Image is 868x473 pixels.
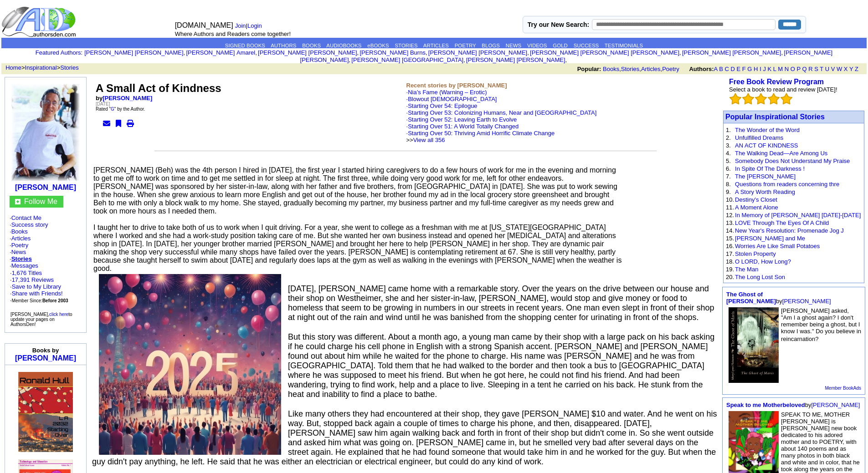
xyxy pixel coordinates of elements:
[736,66,740,72] a: E
[726,274,734,280] font: 20.
[726,142,731,149] font: 3.
[837,66,842,72] a: W
[726,402,805,408] a: Speak to me Motherbeloved
[725,113,825,121] a: Popular Inspirational Stories
[726,173,731,180] font: 7.
[726,219,734,226] font: 13.
[271,43,296,48] a: AUTHORS
[781,307,861,342] font: [PERSON_NAME] asked, "Am I a ghost again? I don't remember being a ghost, but I know I was." Do y...
[754,66,758,72] a: H
[408,89,487,96] a: Nia’s Fame (Warning – Erotic)
[406,109,597,143] font: ·
[11,214,41,221] a: Contact Me
[11,235,31,242] a: Articles
[808,66,812,72] a: R
[96,82,221,94] font: A Small Act of Kindness
[735,204,778,211] a: A Moment Alone
[825,66,829,72] a: U
[574,43,599,48] a: SUCCESS
[1,6,78,38] img: logo_ad.gif
[783,51,784,56] font: i
[428,49,527,56] a: [PERSON_NAME] [PERSON_NAME]
[406,130,555,143] font: · >>
[350,58,351,63] font: i
[719,66,723,72] a: B
[729,78,824,86] a: Free Book Review Program
[42,298,68,303] b: Before 2003
[92,284,719,322] p: [DATE], [PERSON_NAME] came home with a remarkable story. Over the years on the drive between our ...
[406,89,597,143] font: ·
[735,158,850,164] a: Somebody Does Not Understand My Praise
[726,188,731,195] font: 9.
[820,66,823,72] a: T
[302,43,321,48] a: BOOKS
[506,43,522,48] a: NEWS
[763,66,766,72] a: J
[413,137,445,143] a: View all 356
[466,56,565,63] a: [PERSON_NAME] [PERSON_NAME]
[796,66,800,72] a: P
[465,58,466,63] font: i
[726,127,731,133] font: 1.
[729,93,741,105] img: bigemptystars.png
[360,49,426,56] a: [PERSON_NAME] Burns
[15,199,21,204] img: gc.jpg
[482,43,500,48] a: BLOGS
[406,116,555,143] font: ·
[641,66,661,72] a: Articles
[395,43,417,48] a: STORIES
[735,142,798,149] a: AN ACT OF KINDNESS
[855,66,858,72] a: Z
[15,183,76,191] a: [PERSON_NAME]
[726,243,734,249] font: 16.
[785,66,789,72] a: N
[735,196,777,203] a: Destiny's Closet
[530,49,679,56] a: [PERSON_NAME] [PERSON_NAME] [PERSON_NAME]
[681,51,682,56] font: i
[735,227,844,234] a: New Year's Resolution: Promenade Jog J
[84,49,832,63] font: , , , , , , , , , ,
[406,82,507,89] b: Recent stories by [PERSON_NAME]
[726,402,860,408] font: by
[11,228,28,235] a: Books
[10,262,38,269] font: ·
[408,116,517,123] a: Starting Over 52: Leaving Earth to Evolve
[605,43,643,48] a: TESTIMONIALS
[735,274,785,280] a: The Long Lost Son
[36,49,81,56] a: Featured Authors
[726,158,731,164] font: 5.
[682,49,781,56] a: [PERSON_NAME] [PERSON_NAME]
[408,102,477,109] a: Starting Over 54: Epilogue
[11,242,29,249] a: Poetry
[36,49,82,56] font: :
[11,249,26,255] a: News
[747,66,752,72] a: G
[768,66,772,72] a: K
[773,66,776,72] a: L
[235,22,265,29] font: |
[235,22,246,29] a: Join
[18,372,73,452] img: 80441.jpg
[10,270,68,304] font: · ·
[2,64,79,71] font: > >
[186,49,255,56] a: [PERSON_NAME] Amarel
[755,93,767,105] img: bigemptystars.png
[735,173,796,180] a: The [PERSON_NAME]
[225,43,265,48] a: SIGNED BOOKS
[735,219,829,226] a: LOVE Through The Eyes Of A Child
[742,93,754,105] img: bigemptystars.png
[12,270,42,276] a: 1,676 Titles
[12,283,61,290] a: Save to My Library
[603,66,619,72] a: Books
[811,402,860,408] a: [PERSON_NAME]
[11,262,38,269] a: Messages
[103,95,152,102] a: [PERSON_NAME]
[408,96,497,102] a: Blowout [DEMOGRAPHIC_DATA]
[729,86,837,93] font: Select a book to read and review [DATE]!
[689,66,714,72] b: Authors:
[742,66,746,72] a: F
[831,66,835,72] a: V
[621,66,639,72] a: Stories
